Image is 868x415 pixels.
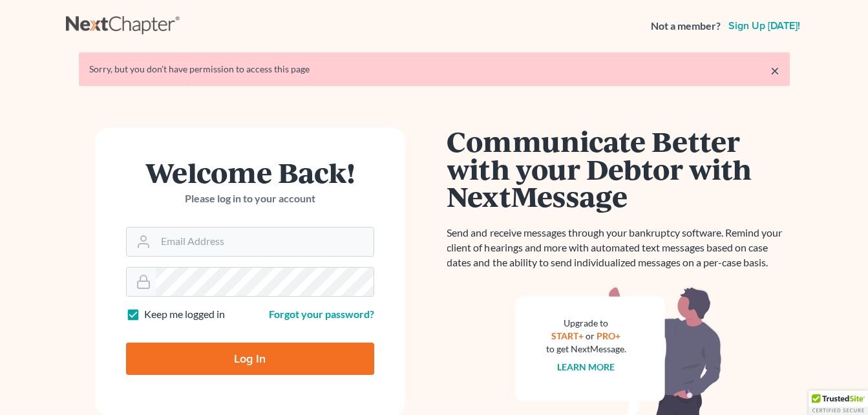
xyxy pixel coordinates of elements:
div: TrustedSite Certified [809,390,868,415]
h1: Communicate Better with your Debtor with NextMessage [447,127,790,210]
div: Sorry, but you don't have permission to access this page [89,63,779,76]
div: to get NextMessage. [546,343,626,356]
strong: Not a member? [651,19,721,34]
a: Forgot your password? [269,308,374,320]
a: × [770,63,779,78]
p: Please log in to your account [126,191,374,206]
a: Learn more [557,361,615,372]
h1: Welcome Back! [126,158,374,186]
p: Send and receive messages through your bankruptcy software. Remind your client of hearings and mo... [447,226,790,270]
input: Log In [126,343,374,375]
a: START+ [551,330,584,341]
label: Keep me logged in [144,307,225,322]
a: Sign up [DATE]! [726,21,803,31]
div: Upgrade to [546,317,626,330]
input: Email Address [156,228,374,256]
span: or [586,330,595,341]
a: PRO+ [597,330,620,341]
